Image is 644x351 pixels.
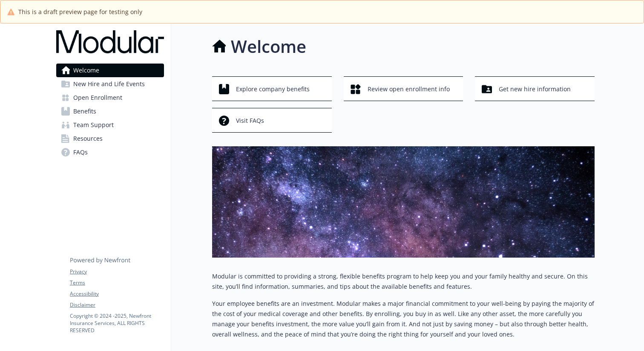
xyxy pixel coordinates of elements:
p: Copyright © 2024 - 2025 , Newfront Insurance Services, ALL RIGHTS RESERVED [70,312,164,334]
span: This is a draft preview page for testing only [18,7,142,16]
span: New Hire and Life Events [73,77,145,91]
a: Team Support [56,118,164,132]
button: Review open enrollment info [344,76,463,101]
p: Your employee benefits are an investment. Modular makes a major financial commitment to your well... [212,299,595,339]
span: FAQs [73,145,88,159]
img: overview page banner [212,146,595,258]
span: Benefits [73,104,96,118]
a: Resources [56,132,164,145]
span: Resources [73,132,103,145]
span: Welcome [73,64,99,77]
a: Privacy [70,268,164,276]
span: Explore company benefits [236,81,310,97]
p: Modular is committed to providing a strong, flexible benefits program to help keep you and your f... [212,271,595,292]
a: Benefits [56,104,164,118]
span: Review open enrollment info [368,81,450,97]
button: Get new hire information [475,76,595,101]
span: Visit FAQs [236,113,264,129]
a: Disclaimer [70,301,164,309]
a: Open Enrollment [56,91,164,104]
a: FAQs [56,145,164,159]
a: Accessibility [70,290,164,298]
a: New Hire and Life Events [56,77,164,91]
span: Get new hire information [499,81,571,97]
button: Visit FAQs [212,108,332,133]
span: Team Support [73,118,114,132]
h1: Welcome [231,34,306,59]
a: Terms [70,279,164,287]
span: Open Enrollment [73,91,122,104]
a: Welcome [56,64,164,77]
button: Explore company benefits [212,76,332,101]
